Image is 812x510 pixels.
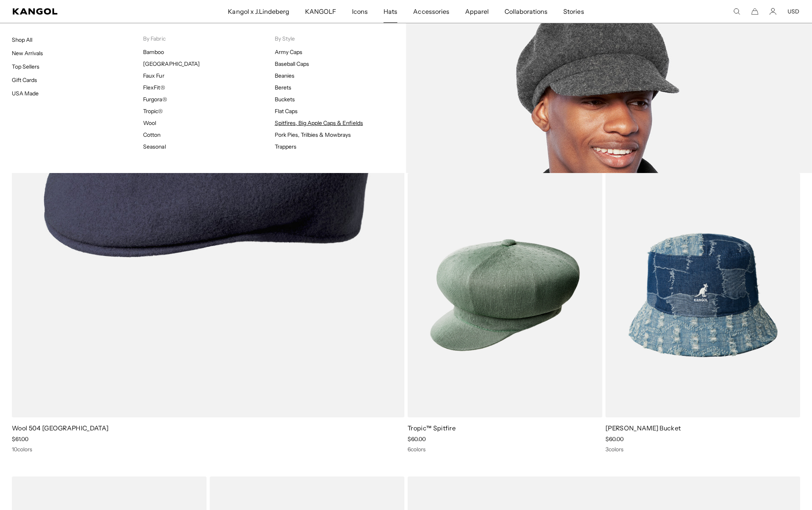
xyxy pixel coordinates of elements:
a: Cotton [143,131,160,138]
a: Kangol [13,8,151,15]
a: Tropic® [143,108,163,115]
a: Army Caps [275,48,302,56]
a: Trappers [275,143,296,150]
a: Account [769,8,777,15]
div: 6 colors [408,446,602,453]
a: Beanies [275,72,294,79]
a: Flat Caps [275,108,298,115]
a: Baseball Caps [275,60,309,67]
span: $60.00 [408,436,426,443]
button: Cart [751,8,758,15]
span: $61.00 [12,436,28,443]
a: Furgora® [143,96,167,103]
a: Bamboo [143,48,164,56]
a: Wool [143,119,156,127]
a: New Arrivals [12,50,43,57]
a: Gift Cards [12,76,37,84]
p: By Style [275,35,406,42]
div: 3 colors [605,446,800,453]
a: FlexFit® [143,84,165,91]
a: Seasonal [143,143,166,150]
summary: Search here [733,8,740,15]
a: Wool 504 [GEOGRAPHIC_DATA] [12,424,108,432]
a: Tropic™ Spitfire [408,424,456,432]
a: Shop All [12,36,32,43]
div: 10 colors [12,446,404,453]
a: Faux Fur [143,72,164,79]
a: [PERSON_NAME] Bucket [605,424,681,432]
a: Buckets [275,96,295,103]
a: Berets [275,84,291,91]
button: USD [788,8,799,15]
a: [GEOGRAPHIC_DATA] [143,60,199,67]
p: By Fabric [143,35,274,42]
a: USA Made [12,90,39,97]
a: Pork Pies, Trilbies & Mowbrays [275,131,351,138]
img: Denim Mashup Bucket [605,173,800,417]
img: Tropic™ Spitfire [408,173,602,417]
span: $60.00 [605,436,624,443]
img: Spitfires.jpg [406,23,812,173]
a: Spitfires, Big Apple Caps & Enfields [275,119,363,127]
a: Top Sellers [12,63,39,70]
